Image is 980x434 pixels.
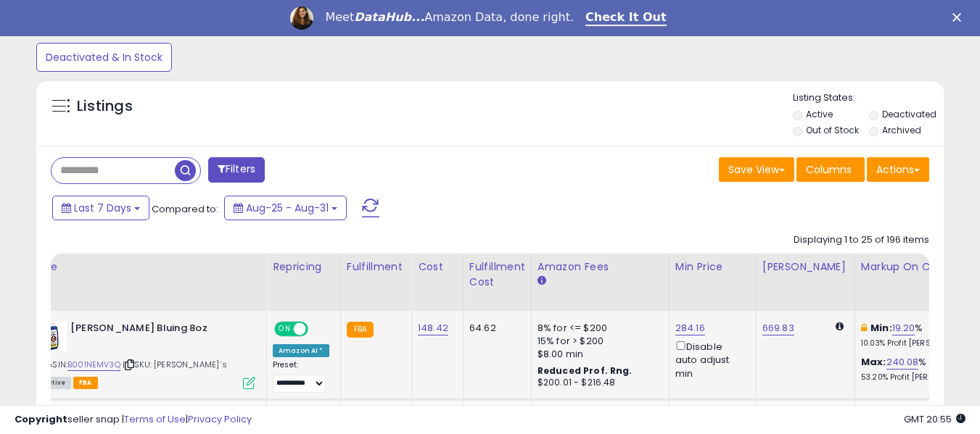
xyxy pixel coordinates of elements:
small: Amazon Fees. [538,275,546,288]
span: Compared to: [152,202,218,216]
div: $8.00 min [538,348,658,361]
a: 669.83 [762,321,794,335]
b: Min: [870,321,892,335]
span: ON [276,323,294,335]
img: 41JfGa3ZLsL._SL40_.jpg [38,322,67,351]
span: FBA [73,377,98,389]
label: Out of Stock [806,124,859,136]
div: ASIN: [38,322,255,388]
b: Reduced Prof. Rng. [538,364,633,377]
div: Amazon Fees [538,259,663,275]
div: 64.62 [469,322,520,335]
a: B001NEMV3Q [67,359,120,371]
div: 15% for > $200 [538,335,658,348]
a: Terms of Use [124,412,186,426]
div: Meet Amazon Data, done right. [325,10,574,25]
button: Deactivated & In Stock [36,43,172,72]
span: | SKU: [PERSON_NAME]´s [123,359,228,370]
a: 284.16 [675,321,705,335]
div: Title [34,259,260,275]
div: $200.01 - $216.48 [538,377,658,389]
div: Cost [418,259,457,275]
span: OFF [306,323,329,335]
b: [PERSON_NAME] Bluing 8oz [70,322,247,339]
div: Preset: [273,360,329,393]
h5: Listings [77,96,133,117]
a: 148.42 [418,321,448,335]
i: DataHub... [354,10,424,24]
button: Columns [796,157,865,182]
small: FBA [347,322,374,338]
a: 240.08 [886,355,919,370]
div: [PERSON_NAME] [762,259,849,275]
div: Min Price [675,259,750,275]
a: Privacy Policy [188,412,252,426]
div: Fulfillment Cost [469,259,525,290]
button: Last 7 Days [52,196,149,220]
button: Actions [867,157,929,182]
div: Amazon AI * [273,344,329,357]
span: Last 7 Days [74,201,131,215]
span: All listings currently available for purchase on Amazon [38,377,71,389]
span: 2025-09-8 20:55 GMT [904,412,965,426]
b: Max: [861,355,886,369]
button: Filters [208,157,265,183]
label: Deactivated [882,108,936,120]
div: Close [952,13,967,22]
a: 19.20 [892,321,915,335]
p: Listing States: [793,91,944,105]
div: 8% for <= $200 [538,322,658,335]
button: Aug-25 - Aug-31 [224,196,347,220]
div: Disable auto adjust min [675,338,745,380]
img: Profile image for Georgie [290,7,313,30]
strong: Copyright [15,412,67,426]
label: Active [806,108,833,120]
label: Archived [882,124,921,136]
a: Check It Out [585,10,667,26]
span: Aug-25 - Aug-31 [246,201,329,215]
button: Save View [719,157,794,182]
div: Displaying 1 to 25 of 196 items [794,233,929,247]
div: seller snap | | [15,413,252,427]
span: Columns [806,162,852,177]
div: Fulfillment [347,259,405,275]
div: Repricing [273,259,334,275]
